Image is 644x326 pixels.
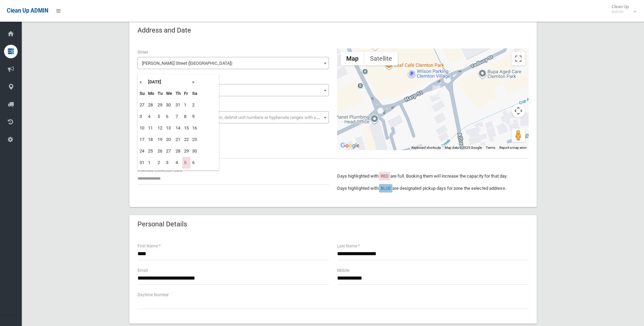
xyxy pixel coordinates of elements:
td: 2 [156,157,164,168]
td: 24 [138,145,146,157]
td: 13 [164,122,174,134]
td: 15 [182,122,190,134]
td: 3 [138,111,146,122]
td: 19 [156,134,164,145]
th: Sa [190,88,199,99]
header: Personal Details [129,218,195,231]
th: Su [138,88,146,99]
td: 10 [138,122,146,134]
td: 5 [156,111,164,122]
th: Tu [156,88,164,99]
td: 27 [164,145,174,157]
small: Admin [612,9,629,14]
td: 7 [174,111,182,122]
td: 11 [146,122,156,134]
a: Report a map error [499,146,527,149]
span: RED [381,174,389,179]
td: 21 [174,134,182,145]
span: BLUE [381,186,391,191]
span: 1 [137,84,329,96]
th: Mo [146,88,156,99]
td: 25 [146,145,156,157]
div: 1 Alfred Street, CLEMTON PARK NSW 2206 [433,85,441,97]
p: Days highlighted with are full. Booking them will increase the capacity for that day. [337,172,529,180]
td: 12 [156,122,164,134]
td: 8 [182,111,190,122]
span: Alfred Street (CLEMTON PARK 2206) [137,57,329,69]
td: 31 [174,99,182,111]
td: 6 [190,157,199,168]
span: Clean Up [608,4,636,14]
td: 27 [138,99,146,111]
span: Select the unit number from the dropdown, delimit unit numbers or hyphenate ranges with a comma [142,115,332,120]
th: [DATE] [146,76,190,88]
button: Toggle fullscreen view [512,52,525,65]
th: Fr [182,88,190,99]
td: 16 [190,122,199,134]
th: Th [174,88,182,99]
span: Map data ©2025 Google [445,146,482,149]
img: Google [339,141,361,150]
button: Drag Pegman onto the map to open Street View [512,128,525,142]
th: » [190,76,199,88]
span: 1 [139,86,327,95]
td: 23 [190,134,199,145]
th: We [164,88,174,99]
td: 28 [174,145,182,157]
td: 29 [182,145,190,157]
td: 5 [182,157,190,168]
td: 30 [190,145,199,157]
span: Alfred Street (CLEMTON PARK 2206) [139,59,327,68]
td: 31 [138,157,146,168]
td: 22 [182,134,190,145]
td: 17 [138,134,146,145]
td: 30 [164,99,174,111]
td: 18 [146,134,156,145]
td: 2 [190,99,199,111]
header: Address and Date [129,24,199,37]
a: Open this area in Google Maps (opens a new window) [339,141,361,150]
th: « [138,76,146,88]
td: 14 [174,122,182,134]
button: Map camera controls [512,104,525,118]
td: 6 [164,111,174,122]
button: Keyboard shortcuts [411,145,441,150]
p: Days highlighted with are designated pickup days for zone the selected address. [337,184,529,192]
td: 9 [190,111,199,122]
td: 4 [174,157,182,168]
td: 3 [164,157,174,168]
button: Show satellite imagery [364,52,398,65]
td: 20 [164,134,174,145]
a: Terms (opens in new tab) [486,146,495,149]
button: Show street map [341,52,364,65]
td: 28 [146,99,156,111]
td: 1 [146,157,156,168]
span: Clean Up ADMIN [7,7,48,14]
td: 29 [156,99,164,111]
td: 1 [182,99,190,111]
td: 26 [156,145,164,157]
td: 4 [146,111,156,122]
